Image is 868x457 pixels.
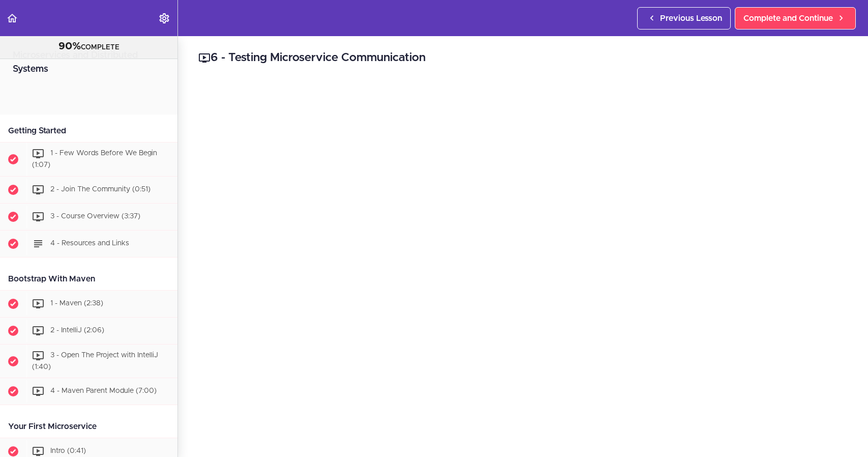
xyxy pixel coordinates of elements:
[32,150,157,168] span: 1 - Few Words Before We Begin (1:07)
[58,41,81,51] span: 90%
[6,12,18,24] svg: Back to course curriculum
[50,327,104,334] span: 2 - IntelliJ (2:06)
[50,388,157,395] span: 4 - Maven Parent Module (7:00)
[32,352,158,370] span: 3 - Open The Project with IntelliJ (1:40)
[198,49,848,67] h2: 6 - Testing Microservice Communication
[50,300,103,307] span: 1 - Maven (2:38)
[743,12,833,24] span: Complete and Continue
[198,82,848,447] iframe: Video Player
[50,240,129,247] span: 4 - Resources and Links
[637,7,731,30] a: Previous Lesson
[158,12,170,24] svg: Settings Menu
[50,448,86,455] span: Intro (0:41)
[735,7,856,30] a: Complete and Continue
[13,40,165,53] div: COMPLETE
[50,186,151,193] span: 2 - Join The Community (0:51)
[50,213,140,220] span: 3 - Course Overview (3:37)
[660,12,722,24] span: Previous Lesson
